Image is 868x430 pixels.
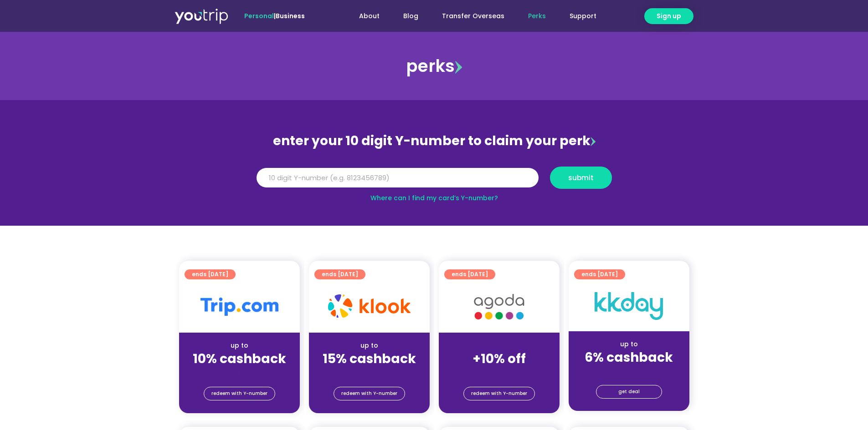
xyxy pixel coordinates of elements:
div: (for stays only) [316,367,422,377]
a: Sign up [644,8,693,24]
div: enter your 10 digit Y-number to claim your perk [252,129,616,153]
button: submit [550,167,612,189]
a: Transfer Overseas [430,8,516,25]
div: up to [576,339,682,349]
span: ends [DATE] [322,269,358,279]
span: Personal [244,11,274,20]
span: get deal [618,385,640,398]
span: ends [DATE] [581,269,618,279]
strong: 15% cashback [323,350,416,368]
a: Business [276,11,305,20]
strong: +10% off [473,350,526,368]
span: up to [491,341,508,350]
div: up to [316,341,422,350]
span: redeem with Y-number [211,387,267,400]
strong: 10% cashback [193,350,286,368]
nav: Menu [329,8,608,25]
span: ends [DATE] [192,269,228,279]
div: (for stays only) [446,367,552,377]
a: ends [DATE] [574,269,625,279]
a: ends [DATE] [314,269,365,279]
strong: 6% cashback [585,349,673,366]
span: ends [DATE] [452,269,488,279]
span: Sign up [657,11,681,21]
div: up to [186,341,293,350]
span: submit [568,174,594,181]
a: ends [DATE] [185,269,236,279]
div: (for stays only) [576,366,682,375]
a: redeem with Y-number [334,387,405,400]
form: Y Number [257,167,612,196]
a: ends [DATE] [444,269,495,279]
a: Support [558,8,608,25]
a: Perks [516,8,558,25]
span: redeem with Y-number [471,387,527,400]
input: 10 digit Y-number (e.g. 8123456789) [257,168,539,188]
span: redeem with Y-number [341,387,397,400]
div: (for stays only) [186,367,293,377]
a: About [347,8,391,25]
a: redeem with Y-number [463,387,535,400]
a: Where can I find my card’s Y-number? [370,193,498,202]
a: Blog [391,8,430,25]
a: redeem with Y-number [204,387,275,400]
span: | [244,11,305,20]
a: get deal [596,385,662,399]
